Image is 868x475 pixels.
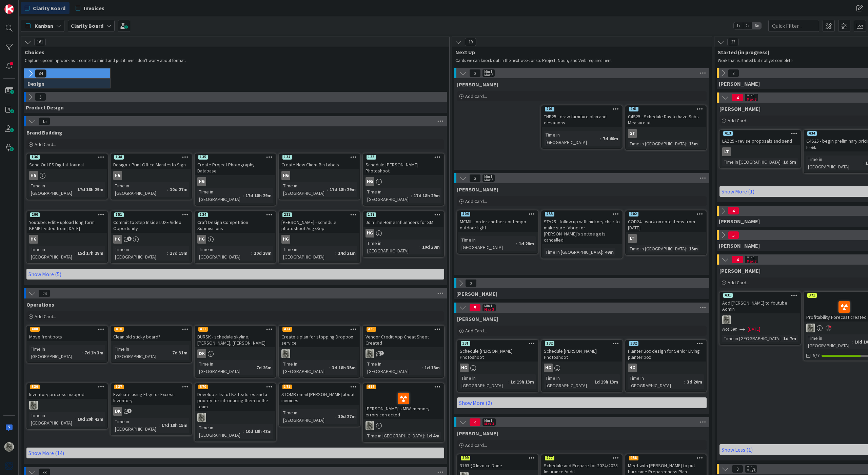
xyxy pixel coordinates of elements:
[363,154,443,175] div: 133Schedule [PERSON_NAME] Photoshoot
[35,313,56,319] span: Add Card...
[75,249,76,257] span: :
[281,235,290,244] div: HG
[458,217,538,232] div: MCMIL - order another contempo outdoor light
[279,235,359,244] div: HG
[29,171,38,180] div: HG
[806,334,852,349] div: Time in [GEOGRAPHIC_DATA]
[509,378,536,386] div: 1d 19h 13m
[363,326,443,332] div: 439
[625,105,707,150] a: 441C4S25 - Schedule Day to have Subs Measure atGTTime in [GEOGRAPHIC_DATA]:13m
[366,177,374,186] div: HG
[626,211,706,217] div: 402
[279,326,360,378] a: 414Create a plan for stopping Dropbox servicePATime in [GEOGRAPHIC_DATA]:3d 18h 35m
[195,383,276,441] a: 370Develop a list of KZ features and a priority for introducing them to the teamPATime in [GEOGRA...
[363,384,443,390] div: 418
[781,158,782,166] span: :
[27,160,107,169] div: Send Out FS Digital Journal
[111,160,191,169] div: Design + Print Office Manifesto Sign
[852,338,853,346] span: :
[83,349,105,356] div: 7d 1h 3m
[545,212,554,216] div: 453
[458,211,538,217] div: 404
[461,341,470,346] div: 131
[111,384,191,405] div: 137Evaluate using Etsy for Excess Inventory
[26,326,108,363] a: 408Move front potsTime in [GEOGRAPHIC_DATA]:7d 1h 3m
[457,210,538,254] a: 404MCMIL - order another contempo outdoor lightTime in [GEOGRAPHIC_DATA]:1d 28m
[282,327,292,332] div: 414
[198,212,208,217] div: 124
[251,249,252,257] span: :
[279,326,359,347] div: 414Create a plan for stopping Dropbox service
[282,155,292,160] div: 134
[363,177,443,186] div: HG
[113,182,167,197] div: Time in [GEOGRAPHIC_DATA]
[279,153,360,200] a: 134Create New Client Bin LabelsHGTime in [GEOGRAPHIC_DATA]:17d 18h 29m
[111,384,191,390] div: 137
[379,351,384,355] span: 1
[76,186,105,193] div: 17d 18h 29m
[111,212,191,218] div: 151
[626,129,706,138] div: GT
[542,364,622,372] div: HG
[167,186,168,193] span: :
[720,130,800,137] div: 413
[807,293,817,298] div: 371
[722,326,737,332] i: Not Set
[508,378,509,386] span: :
[279,154,359,169] div: 134Create New Client Bin Labels
[601,135,620,142] div: 7d 46m
[542,112,622,127] div: TNP25 - draw furniture plan and elevations
[195,160,275,175] div: Create Project Photography Database
[542,106,622,127] div: 201TNP25 - draw furniture plan and elevations
[4,4,14,14] img: Visit kanbanzone.com
[281,349,290,358] img: PA
[30,327,40,332] div: 408
[197,360,254,375] div: Time in [GEOGRAPHIC_DATA]
[84,4,104,12] span: Invoices
[195,326,275,332] div: 411
[195,384,275,411] div: 370Develop a list of KZ features and a priority for introducing them to the team
[363,212,443,227] div: 127Join The Home Influencers for SM
[366,229,374,237] div: HG
[367,385,376,389] div: 418
[111,326,191,341] div: 410Clean old sticky board?
[544,131,600,146] div: Time in [GEOGRAPHIC_DATA]
[517,240,536,247] div: 1d 28m
[327,186,328,193] span: :
[628,234,637,243] div: LT
[26,153,108,200] a: 136Send Out FS Digital JournalHGTime in [GEOGRAPHIC_DATA]:17d 18h 29m
[544,374,592,389] div: Time in [GEOGRAPHIC_DATA]
[27,212,107,218] div: 290
[27,154,107,160] div: 136
[195,326,276,378] a: 411BURSK - schedule skyline, [PERSON_NAME], [PERSON_NAME]DKTime in [GEOGRAPHIC_DATA]:7d 26m
[363,332,443,347] div: Vendor Credit App Cheat Sheet Created
[720,130,800,145] div: 413LAZ25 - revise proposals and send
[167,249,168,257] span: :
[722,315,731,324] img: PA
[781,335,782,342] span: :
[460,374,508,389] div: Time in [GEOGRAPHIC_DATA]
[720,298,800,313] div: Add [PERSON_NAME] to Youtube Admin
[197,349,206,358] div: DK
[684,378,685,386] span: :
[279,171,359,180] div: HG
[460,236,516,251] div: Time in [GEOGRAPHIC_DATA]
[282,385,292,389] div: 171
[111,326,192,363] a: 410Clean old sticky board?Time in [GEOGRAPHIC_DATA]:7d 31m
[720,147,800,156] div: LT
[542,211,622,244] div: 453STA25 - follow up with hickory chair to make sure fabric for [PERSON_NAME]'s settee gets cance...
[33,4,65,12] span: Clarity Board
[626,347,706,362] div: Planter Box design for Senior Living planter box
[329,364,330,371] span: :
[198,385,208,389] div: 370
[363,212,443,218] div: 127
[626,234,706,243] div: LT
[366,188,411,203] div: Time in [GEOGRAPHIC_DATA]
[27,384,107,399] div: 339Inventory process mapped
[367,212,376,217] div: 127
[465,198,487,204] span: Add Card...
[863,159,864,167] span: :
[457,340,538,392] a: 131Schedule [PERSON_NAME] PhotoshootHGTime in [GEOGRAPHIC_DATA]:1d 19h 13m
[722,158,781,166] div: Time in [GEOGRAPHIC_DATA]
[195,235,275,244] div: HG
